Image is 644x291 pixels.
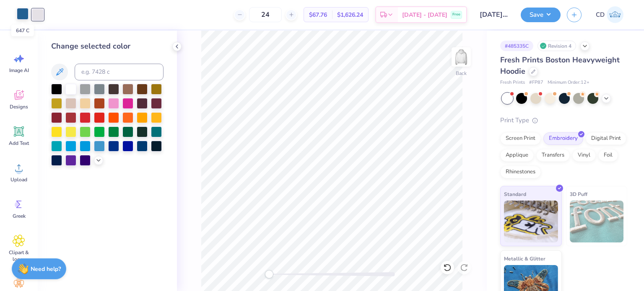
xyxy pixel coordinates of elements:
div: Back [456,70,467,77]
strong: Need help? [31,265,61,273]
span: Free [452,12,460,18]
span: 3D Puff [570,190,587,198]
span: Upload [10,176,27,183]
div: 647 C [11,25,34,36]
span: Metallic & Glitter [504,254,545,263]
button: Save [521,8,561,22]
span: Image AI [9,67,29,74]
div: Transfers [536,149,570,162]
img: Standard [504,201,558,242]
span: Fresh Prints [500,79,525,86]
img: Back [453,49,470,65]
span: Clipart & logos [5,249,33,263]
span: Minimum Order: 12 + [548,79,589,86]
div: Print Type [500,116,627,125]
span: CD [596,10,605,20]
div: Digital Print [586,132,626,145]
div: Applique [500,149,534,162]
div: Revision 4 [538,41,576,51]
img: Crishel Dayo Isa [607,6,623,23]
div: Screen Print [500,132,541,145]
span: Greek [13,213,26,219]
span: $67.76 [309,10,327,19]
div: Accessibility label [265,270,273,278]
input: Untitled Design [473,6,514,23]
span: Add Text [9,140,29,147]
span: Designs [10,103,28,110]
span: $1,626.24 [337,10,363,19]
div: Rhinestones [500,166,541,178]
input: – – [249,7,282,22]
div: # 485335C [500,41,533,51]
div: Foil [598,149,618,162]
a: CD [592,6,627,23]
div: Change selected color [51,41,164,52]
div: Embroidery [543,132,583,145]
img: 3D Puff [570,201,624,242]
span: Fresh Prints Boston Heavyweight Hoodie [500,55,620,76]
span: # FP87 [529,79,543,86]
span: [DATE] - [DATE] [402,10,447,19]
input: e.g. 7428 c [75,64,164,80]
span: Standard [504,190,526,198]
div: Vinyl [572,149,596,162]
